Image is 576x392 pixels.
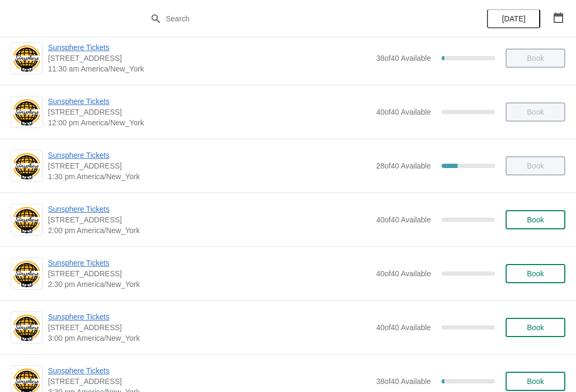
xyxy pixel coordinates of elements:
span: 11:30 am America/New_York [48,63,371,74]
span: Sunsphere Tickets [48,204,371,214]
span: Book [527,323,544,332]
span: [STREET_ADDRESS] [48,53,371,63]
img: Sunsphere Tickets | 810 Clinch Avenue, Knoxville, TN, USA | 11:30 am America/New_York [11,44,42,73]
span: [STREET_ADDRESS] [48,161,371,171]
span: Book [527,215,544,224]
span: 3:00 pm America/New_York [48,333,371,343]
img: Sunsphere Tickets | 810 Clinch Avenue, Knoxville, TN, USA | 2:30 pm America/New_York [11,259,42,289]
span: [STREET_ADDRESS] [48,268,371,279]
button: Book [506,210,565,229]
span: 38 of 40 Available [376,54,431,62]
span: 2:00 pm America/New_York [48,225,371,236]
span: Sunsphere Tickets [48,365,371,376]
span: Book [527,269,544,278]
span: [DATE] [502,14,525,23]
img: Sunsphere Tickets | 810 Clinch Avenue, Knoxville, TN, USA | 12:00 pm America/New_York [11,98,42,127]
span: [STREET_ADDRESS] [48,107,371,117]
span: Sunsphere Tickets [48,150,371,161]
span: 12:00 pm America/New_York [48,117,371,128]
span: 2:30 pm America/New_York [48,279,371,290]
span: [STREET_ADDRESS] [48,214,371,225]
button: Book [506,372,565,391]
span: Sunsphere Tickets [48,258,371,268]
button: Book [506,318,565,337]
img: Sunsphere Tickets | 810 Clinch Avenue, Knoxville, TN, USA | 1:30 pm America/New_York [11,151,42,181]
input: Search [165,9,432,28]
span: 40 of 40 Available [376,323,431,332]
button: Book [506,264,565,283]
button: [DATE] [487,9,540,28]
span: 40 of 40 Available [376,269,431,278]
span: 40 of 40 Available [376,215,431,224]
span: 38 of 40 Available [376,377,431,386]
span: 1:30 pm America/New_York [48,171,371,182]
span: [STREET_ADDRESS] [48,322,371,333]
span: 40 of 40 Available [376,108,431,116]
span: Book [527,377,544,386]
img: Sunsphere Tickets | 810 Clinch Avenue, Knoxville, TN, USA | 3:00 pm America/New_York [11,313,42,342]
span: Sunsphere Tickets [48,311,371,322]
span: Sunsphere Tickets [48,42,371,53]
span: [STREET_ADDRESS] [48,376,371,387]
img: Sunsphere Tickets | 810 Clinch Avenue, Knoxville, TN, USA | 2:00 pm America/New_York [11,205,42,235]
span: Sunsphere Tickets [48,96,371,107]
span: 28 of 40 Available [376,162,431,170]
